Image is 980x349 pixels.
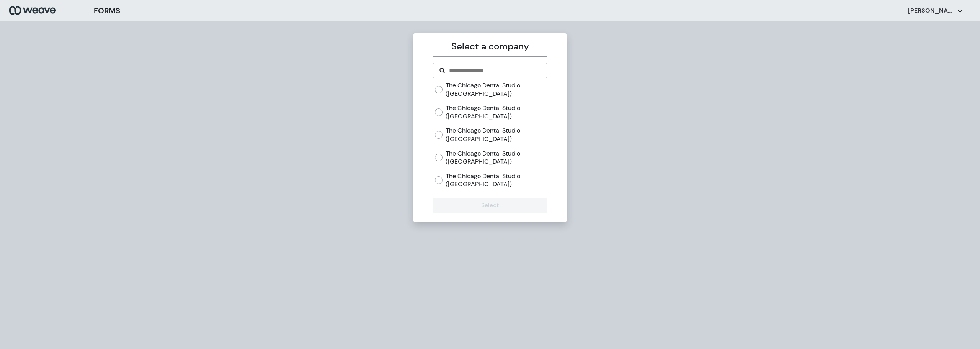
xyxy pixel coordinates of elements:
[446,104,547,120] label: The Chicago Dental Studio ([GEOGRAPHIC_DATA])
[433,39,547,53] p: Select a company
[446,172,547,188] label: The Chicago Dental Studio ([GEOGRAPHIC_DATA])
[433,198,547,213] button: Select
[446,149,547,166] label: The Chicago Dental Studio ([GEOGRAPHIC_DATA])
[908,7,954,15] p: [PERSON_NAME]
[446,81,547,98] label: The Chicago Dental Studio ([GEOGRAPHIC_DATA])
[94,5,120,16] h3: FORMS
[446,126,547,143] label: The Chicago Dental Studio ([GEOGRAPHIC_DATA])
[448,66,541,75] input: Search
